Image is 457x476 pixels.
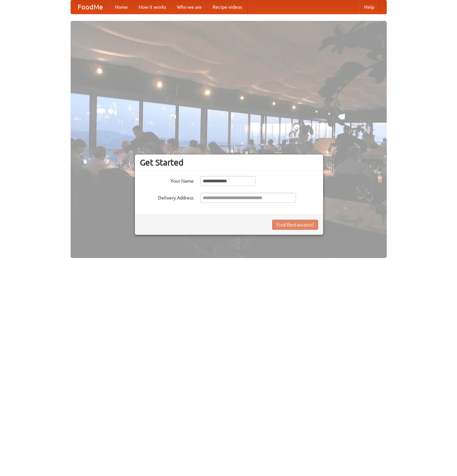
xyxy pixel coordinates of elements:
[140,157,318,168] h3: Get Started
[140,176,194,184] label: Your Name
[133,0,172,14] a: How it works
[71,0,110,14] a: FoodMe
[272,220,318,230] button: Find Restaurants!
[172,0,207,14] a: Who we are
[110,0,133,14] a: Home
[359,0,380,14] a: Help
[207,0,247,14] a: Recipe videos
[140,193,194,201] label: Delivery Address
